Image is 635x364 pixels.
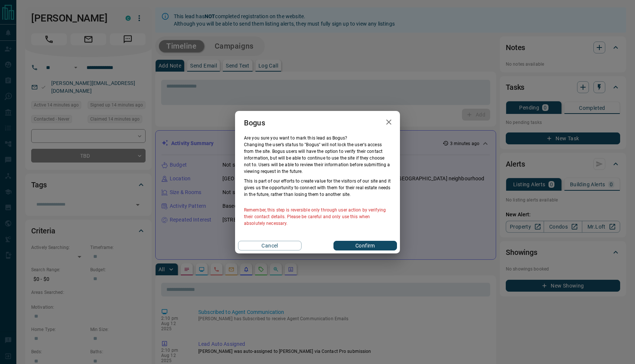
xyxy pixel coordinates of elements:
button: Cancel [238,241,302,250]
button: Confirm [333,241,397,250]
p: Are you sure you want to mark this lead as Bogus ? [244,135,391,141]
p: Remember, this step is reversible only through user action by verifying their contact details. Pl... [244,207,391,227]
h2: Bogus [235,111,274,135]
p: This is part of our efforts to create value for the visitors of our site and it gives us the oppo... [244,178,391,198]
p: Changing the user’s status to "Bogus" will not lock the user's access from the site. Bogus users ... [244,141,391,175]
